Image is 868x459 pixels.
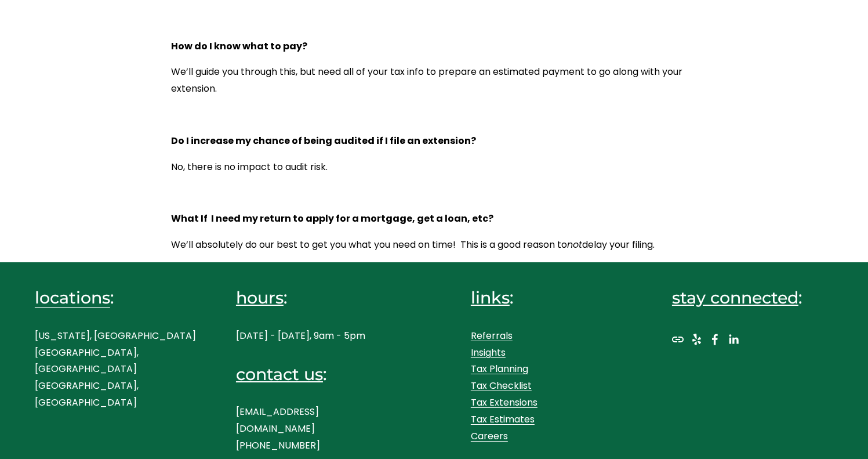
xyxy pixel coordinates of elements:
span: stay connected [672,287,798,308]
p: No, there is no impact to audit risk. [171,159,697,176]
p: [DATE] - [DATE], 9am - 5pm [236,328,397,345]
span: contact us [236,364,323,384]
h4: : [236,363,397,386]
h4: : [672,287,833,309]
a: LinkedIn [728,334,739,345]
strong: What If I need my return to apply for a mortgage, get a loan, etc? [171,212,493,225]
p: [EMAIL_ADDRESS][DOMAIN_NAME] [PHONE_NUMBER] [236,404,397,454]
strong: How do I know what to pay? [171,39,307,53]
a: Tax Checklist [471,378,532,395]
a: Tax Extensions [471,395,537,411]
span: hours [236,287,284,308]
a: Tax Planning [471,361,528,378]
a: URL [672,334,684,345]
a: Careers [471,428,508,445]
h4: : [236,287,397,309]
h4: : [35,287,196,309]
a: Yelp [691,334,702,345]
h4: : [471,287,632,309]
a: locations [35,287,110,309]
a: Facebook [709,334,721,345]
p: [US_STATE], [GEOGRAPHIC_DATA] [GEOGRAPHIC_DATA], [GEOGRAPHIC_DATA] [GEOGRAPHIC_DATA], [GEOGRAPHIC... [35,328,196,411]
span: links [471,287,510,308]
a: Referrals [471,328,513,345]
p: We’ll absolutely do our best to get you what you need on time! This is a good reason to delay you... [171,237,697,254]
a: Insights [471,345,506,362]
strong: Do I increase my chance of being audited if I file an extension? [171,134,476,147]
a: Tax Estimates [471,411,535,428]
p: We’ll guide you through this, but need all of your tax info to prepare an estimated payment to go... [171,64,697,97]
em: not [567,238,582,251]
